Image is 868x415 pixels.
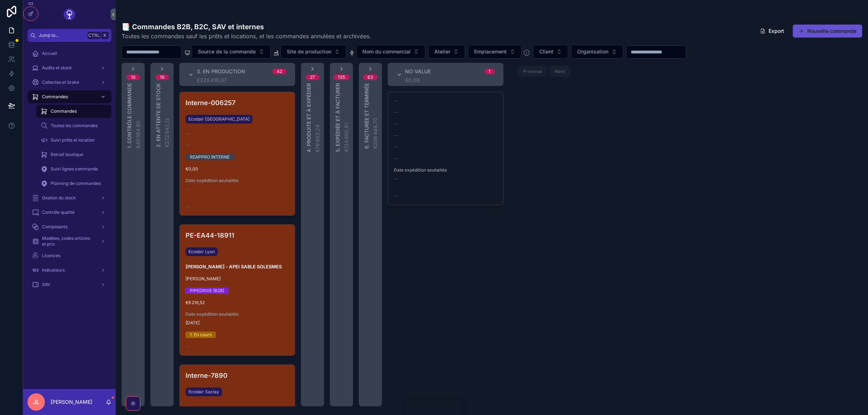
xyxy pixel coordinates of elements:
img: App logo [64,9,75,20]
span: Commandes [42,94,68,100]
a: PE-EA44-18911Ecodair Lyon[PERSON_NAME] - APEI SABLE SOLESMES[PERSON_NAME]PIPEDRIVE (B2B)€6 216,52... [179,224,295,356]
span: Toutes les commandes [51,123,98,129]
button: Export [754,25,790,38]
span: 5. Expédiée et à facturer [334,83,341,152]
a: Gestion du stock [27,191,111,204]
button: Select Button [571,45,623,59]
button: Select Button [468,45,522,59]
h4: Interne-006257 [186,98,289,108]
div: 1 [489,69,490,74]
span: Suivi lignes commande [51,166,98,172]
span: Retrait boutique [51,152,83,157]
span: -- [394,98,398,104]
span: -- [394,193,398,199]
span: Suivi prêts et location [51,137,95,143]
a: Commandes [27,90,111,103]
div: scrollable content [23,42,116,301]
span: Ctrl [88,32,101,39]
span: -- [394,109,398,115]
span: Modèles, codes articles et prix [42,235,95,247]
span: -- [394,156,398,161]
span: Date expédition souhaitée [394,167,497,173]
span: Site de production [287,48,331,55]
span: -- [394,121,398,127]
span: -- [186,142,190,148]
span: Gestion du stock [42,195,76,201]
span: Commandes [51,108,77,114]
span: 2. En attente de stock [155,83,162,147]
div: 42 [277,69,282,74]
div: €134 880,81 [343,83,350,152]
div: 63 [367,74,373,80]
div: €76 803,24 [314,83,321,152]
button: Select Button [192,45,271,59]
span: Composants [42,224,68,230]
button: Nouvelle commande [793,25,862,38]
div: REAPPRO INTERNE [190,154,230,160]
button: Select Button [533,45,568,59]
span: Collectes et broke [42,79,79,85]
span: Contrôle qualité [42,209,75,215]
span: K [102,33,108,38]
span: Organisation [577,48,608,55]
a: Accueil [27,47,111,60]
span: 3. En production [197,68,245,75]
button: Select Button [356,45,425,59]
h3: [PERSON_NAME] - APEI SABLE SOLESMES [186,263,289,270]
span: Planning de commandes [51,181,101,186]
div: €272 642,12 [163,83,171,147]
span: -- [394,176,398,182]
span: Date expédition souhaitée [186,178,289,183]
a: Planning de commandes [36,177,111,190]
button: Select Button [428,45,465,59]
span: [PERSON_NAME] [186,276,221,282]
p: [PERSON_NAME] [51,398,92,406]
a: Audits et stock [27,61,111,74]
a: ------------Date expédition souhaitée---- [388,92,503,205]
span: -- [186,403,190,409]
span: Date expédition souhaitée [186,311,289,317]
span: Indicateurs [42,267,65,273]
span: No value [405,68,431,75]
span: JL [33,398,39,406]
span: 4. Produite et à expédier [305,83,312,152]
span: Client [539,48,553,55]
span: 6. Facturée et terminée [363,83,370,149]
span: Source de la commande [198,48,256,55]
a: Collectes et broke [27,76,111,89]
span: -- [186,204,190,209]
span: Audits et stock [42,65,72,71]
a: Retrait boutique [36,148,111,161]
a: Contrôle qualité [27,206,111,219]
span: -- [186,186,190,192]
span: Jump to... [39,33,85,38]
button: Jump to...CtrlK [27,29,111,42]
span: -- [394,133,398,138]
div: PIPEDRIVE (B2B) [190,288,224,294]
span: Licences [42,253,60,259]
a: Toutes les commandes [36,119,111,132]
a: Suivi lignes commande [36,163,111,176]
div: €228 416,07 [197,77,286,83]
h4: PE-EA44-18911 [186,230,289,240]
div: €40 564,80 [135,83,142,148]
span: Ecodair Lyon [188,249,215,255]
span: Ecodair Saclay [188,389,219,395]
a: Suivi prêts et location [36,134,111,147]
span: €6 216,52 [186,300,289,306]
div: €0,00 [405,77,495,83]
div: 10 [131,74,136,80]
span: -- [186,131,190,137]
div: 135 [338,74,345,80]
span: Atelier [434,48,450,55]
span: Ecodair [GEOGRAPHIC_DATA] [188,116,250,122]
span: Toutes les commandes sauf les prêts et locations, et les commandes annulées et archivées. [122,32,371,40]
div: 19 [160,74,165,80]
a: SAV [27,278,111,291]
a: Indicateurs [27,264,111,277]
div: €298 449,70 [372,83,379,149]
button: Select Button [281,45,346,59]
h1: 📑 Commandes B2B, B2C, SAV et internes [122,22,371,32]
span: Accueil [42,51,57,56]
